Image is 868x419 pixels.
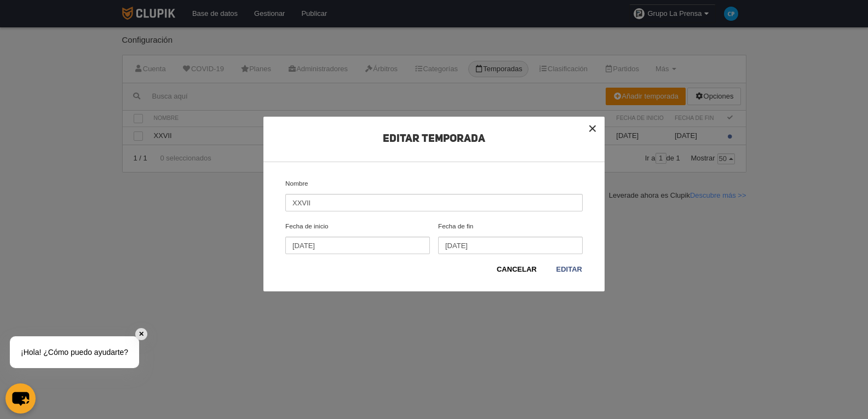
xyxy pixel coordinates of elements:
label: Nombre [281,179,587,211]
label: Fecha de inicio [281,221,434,254]
h2: Editar Temporada [263,133,605,162]
button: × [580,117,605,141]
input: Fecha de fin [438,237,583,254]
button: chat-button [5,383,36,414]
a: Cancelar [496,264,537,275]
label: Fecha de fin [434,221,587,254]
div: ✕ [135,328,147,340]
input: Fecha de inicio [285,237,430,254]
div: ¡Hola! ¿Cómo puedo ayudarte? [10,336,139,368]
input: Nombre [285,194,583,211]
a: Editar [556,264,583,275]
